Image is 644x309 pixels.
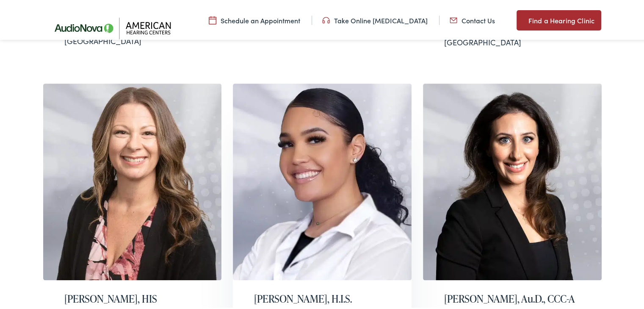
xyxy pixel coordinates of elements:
img: utility icon [517,14,524,24]
h2: [PERSON_NAME], HIS [64,291,201,303]
a: Schedule an Appointment [209,14,300,23]
img: utility icon [322,14,330,23]
a: Find a Hearing Clinic [517,8,601,29]
img: Melissa Negron is a hearing instrument specialist at American Hearing Centers in Monroe Township,... [233,82,412,278]
a: Take Online [MEDICAL_DATA] [322,14,428,23]
h2: [PERSON_NAME], Au.D., CCC-A [444,291,580,303]
a: Contact Us [450,14,495,23]
h2: [PERSON_NAME], H.I.S. [254,291,390,303]
img: Sarah Elias is an audiologist at American Hearing Centers in Lawrenceville, NJ. [423,82,602,278]
img: utility icon [209,14,216,23]
img: utility icon [450,14,457,23]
